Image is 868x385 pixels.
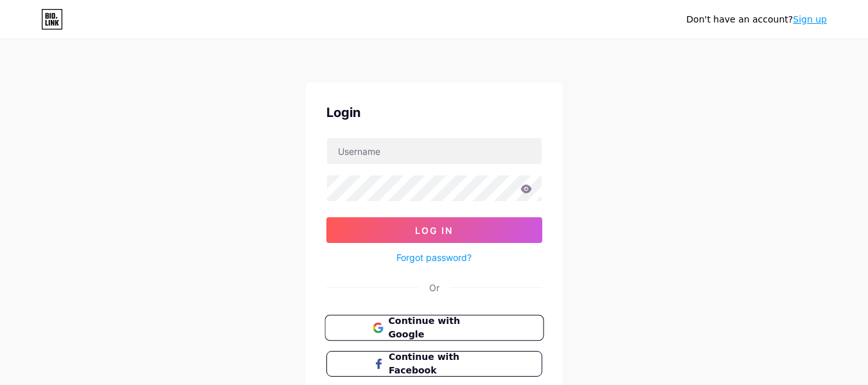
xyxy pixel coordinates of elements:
span: Log In [415,225,453,236]
a: Continue with Google [326,315,542,341]
a: Sign up [793,14,827,24]
button: Log In [326,217,542,243]
div: Login [326,103,542,122]
div: Or [429,281,439,294]
span: Continue with Google [388,314,495,342]
button: Continue with Google [324,315,544,341]
input: Username [327,138,542,164]
button: Continue with Facebook [326,351,542,377]
span: Continue with Facebook [389,350,495,377]
div: Don't have an account? [686,13,827,26]
a: Forgot password? [396,251,472,264]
